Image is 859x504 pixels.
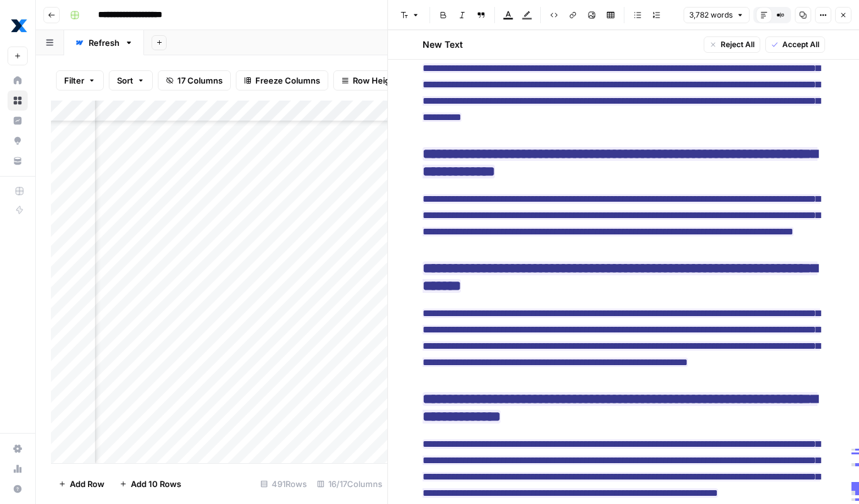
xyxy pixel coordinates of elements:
[312,474,387,494] div: 16/17 Columns
[721,39,755,50] span: Reject All
[255,474,312,494] div: 491 Rows
[177,74,223,87] span: 17 Columns
[423,38,463,51] h2: New Text
[704,36,760,53] button: Reject All
[8,70,28,90] a: Home
[117,74,133,87] span: Sort
[333,70,406,90] button: Row Height
[8,131,28,151] a: Opportunities
[109,70,153,90] button: Sort
[64,74,84,87] span: Filter
[64,30,144,55] a: Refresh
[782,39,819,50] span: Accept All
[236,70,328,90] button: Freeze Columns
[353,74,398,87] span: Row Height
[255,74,320,87] span: Freeze Columns
[8,90,28,111] a: Browse
[8,151,28,171] a: Your Data
[8,111,28,131] a: Insights
[70,478,104,490] span: Add Row
[684,7,750,23] button: 3,782 words
[765,36,825,53] button: Accept All
[56,70,104,90] button: Filter
[689,9,733,21] span: 3,782 words
[51,474,112,494] button: Add Row
[89,36,119,49] div: Refresh
[8,439,28,459] a: Settings
[131,478,181,490] span: Add 10 Rows
[158,70,231,90] button: 17 Columns
[8,459,28,479] a: Usage
[112,474,189,494] button: Add 10 Rows
[8,14,30,37] img: MaintainX Logo
[8,479,28,499] button: Help + Support
[8,10,28,41] button: Workspace: MaintainX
